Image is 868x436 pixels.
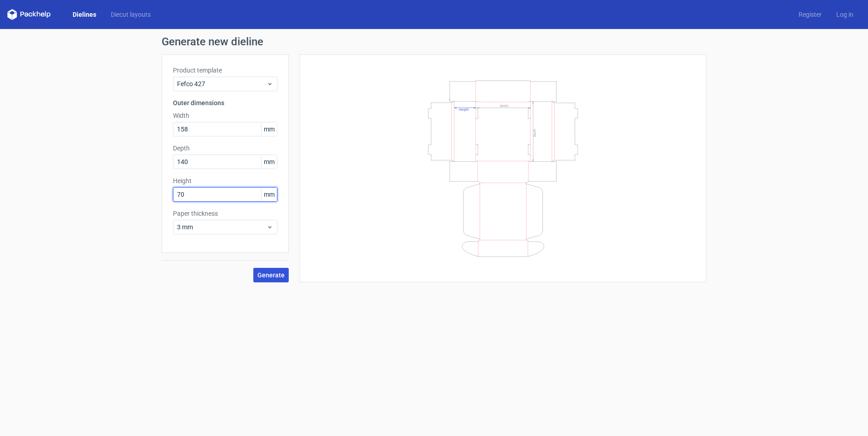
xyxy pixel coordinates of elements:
[253,268,289,282] button: Generate
[65,10,104,19] a: Dielines
[177,79,266,88] span: Fefco 427
[177,223,266,232] span: 3 mm
[261,122,277,136] span: mm
[261,188,277,201] span: mm
[533,128,537,136] text: Depth
[173,176,277,185] label: Height
[459,107,469,111] text: Height
[257,272,285,278] span: Generate
[173,209,277,218] label: Paper thickness
[173,111,277,120] label: Width
[173,144,277,153] label: Depth
[791,10,829,19] a: Register
[261,155,277,169] span: mm
[104,10,158,19] a: Diecut layouts
[162,36,706,47] h1: Generate new dieline
[173,66,277,75] label: Product template
[829,10,861,19] a: Log in
[173,98,277,107] h3: Outer dimensions
[500,103,508,107] text: Width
